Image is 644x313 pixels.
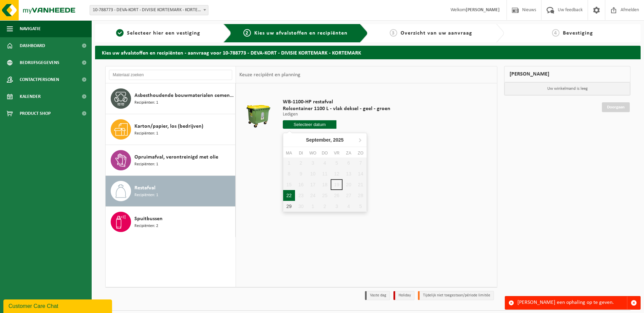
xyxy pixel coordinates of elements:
div: ma [283,150,295,156]
span: 10-788773 - DEVA-KORT - DIVISIE KORTEMARK - KORTEMARK [90,5,208,15]
span: Recipiënten: 1 [134,100,158,106]
span: Kies uw afvalstoffen en recipiënten [254,30,348,36]
span: Bevestiging [563,30,593,36]
button: Spuitbussen Recipiënten: 2 [106,207,236,237]
div: September, [303,134,346,145]
span: 2 [243,29,251,37]
span: Recipiënten: 1 [134,161,158,168]
span: Dashboard [20,37,45,54]
span: Rolcontainer 1100 L - vlak deksel - geel - groen [283,105,390,112]
span: Selecteer hier een vestiging [127,30,200,36]
li: Holiday [393,291,415,300]
p: Uw winkelmand is leeg [504,82,630,95]
strong: [PERSON_NAME] [466,7,500,13]
span: 3 [390,29,397,37]
div: zo [355,150,367,156]
span: WB-1100-HP restafval [283,99,390,105]
div: di [295,150,307,156]
span: Asbesthoudende bouwmaterialen cementgebonden (hechtgebonden) [134,91,234,100]
i: 2025 [333,138,344,142]
span: Restafval [134,184,155,192]
span: Navigatie [20,20,41,37]
span: Recipiënten: 2 [134,223,158,229]
iframe: chat widget [3,298,113,313]
div: vr [331,150,343,156]
div: za [343,150,354,156]
span: 1 [116,29,124,37]
button: Asbesthoudende bouwmaterialen cementgebonden (hechtgebonden) Recipiënten: 1 [106,83,236,114]
span: Recipiënten: 1 [134,192,158,199]
span: 4 [552,29,559,37]
div: Keuze recipiënt en planning [236,66,304,83]
a: Doorgaan [602,102,630,112]
span: Product Shop [20,105,51,122]
div: [PERSON_NAME] een ophaling op te geven. [517,296,627,309]
button: Restafval Recipiënten: 1 [106,176,236,207]
span: Kalender [20,88,41,105]
div: do [319,150,331,156]
h2: Kies uw afvalstoffen en recipiënten - aanvraag voor 10-788773 - DEVA-KORT - DIVISIE KORTEMARK - K... [95,46,641,59]
div: [PERSON_NAME] [504,66,630,82]
span: Contactpersonen [20,71,59,88]
button: Karton/papier, los (bedrijven) Recipiënten: 1 [106,114,236,145]
input: Materiaal zoeken [109,70,232,80]
a: 1Selecteer hier een vestiging [98,29,218,37]
li: Tijdelijk niet toegestaan/période limitée [418,291,494,300]
input: Selecteer datum [283,120,337,129]
span: Opruimafval, verontreinigd met olie [134,153,218,161]
span: Karton/papier, los (bedrijven) [134,122,203,130]
p: Ledigen [283,112,390,117]
li: Vaste dag [365,291,390,300]
span: Spuitbussen [134,215,163,223]
div: wo [307,150,319,156]
button: Opruimafval, verontreinigd met olie Recipiënten: 1 [106,145,236,176]
div: 29 [283,201,295,212]
span: 10-788773 - DEVA-KORT - DIVISIE KORTEMARK - KORTEMARK [90,5,208,15]
span: Bedrijfsgegevens [20,54,59,71]
span: Recipiënten: 1 [134,130,158,137]
span: Overzicht van uw aanvraag [401,30,472,36]
div: 22 [283,190,295,201]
